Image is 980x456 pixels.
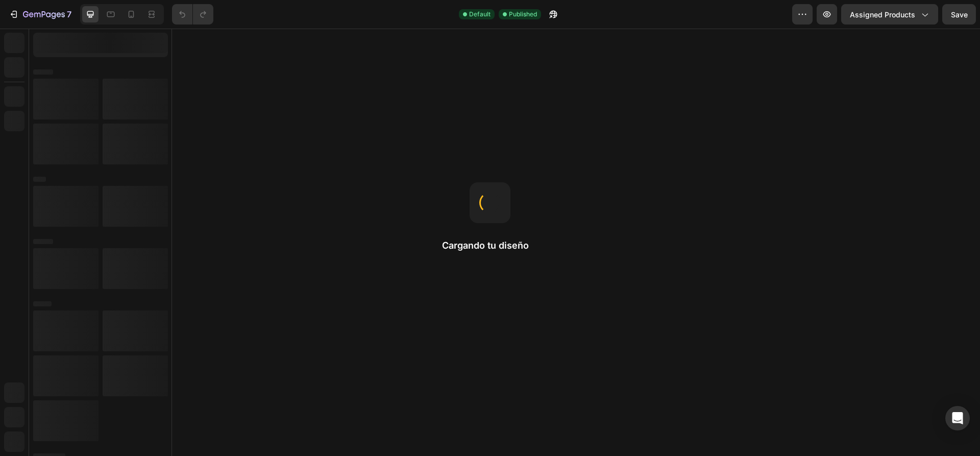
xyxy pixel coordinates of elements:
[4,4,76,25] button: 7
[945,406,970,430] div: Open Intercom Messenger
[442,240,529,251] font: Cargando tu diseño
[951,10,968,19] span: Save
[172,4,213,25] div: Undo/Redo
[850,9,915,20] span: Assigned Products
[841,4,938,25] button: Assigned Products
[509,10,537,19] span: Published
[942,4,976,25] button: Save
[469,10,491,19] span: Default
[67,8,71,20] p: 7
